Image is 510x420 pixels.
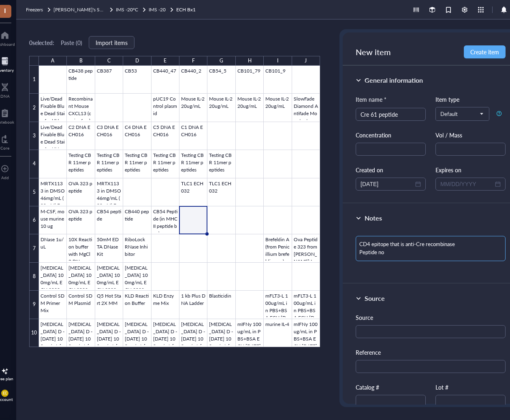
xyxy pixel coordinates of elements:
span: Create item [470,49,499,55]
div: 7 [29,234,39,262]
span: Import items [96,39,128,46]
span: I [4,5,6,15]
a: ECH Bx1 [176,6,197,14]
div: General information [365,75,423,85]
div: I [277,56,278,66]
div: E [164,56,166,66]
div: Item name [356,95,386,104]
div: Expires on [435,165,506,174]
div: A [51,56,54,66]
div: Vol / Mass [435,131,506,139]
div: 3 [29,122,39,150]
a: DNA [0,81,10,99]
a: [PERSON_NAME]'s Samples [53,6,114,14]
button: Paste (0) [61,36,82,49]
div: G [220,56,223,66]
div: J [305,56,307,66]
div: Source [356,313,506,322]
div: 8 [29,263,39,291]
div: Created on [356,165,426,174]
div: 5 [29,178,39,206]
div: Concentration [356,131,426,139]
div: 6 [29,206,39,234]
div: Catalog # [356,383,426,392]
input: MM/DD/YYYY [440,180,493,189]
span: Freezers [26,6,43,13]
div: 9 [29,291,39,319]
span: IMS -20°C [116,6,138,13]
div: C [107,56,111,66]
div: H [248,56,252,66]
div: Item type [435,95,506,104]
div: F [192,56,195,66]
div: B [79,56,83,66]
div: 0 selected: [29,38,54,47]
button: Import items [89,36,134,49]
div: Add [1,175,9,180]
div: 4 [29,150,39,178]
div: 10 [29,319,39,347]
span: New item [356,46,391,58]
div: 1 [29,66,39,94]
a: Freezers [26,6,52,14]
div: Notes [365,213,382,223]
textarea: CD4 epitope that is anti-Cre recombinase Peptide n [356,236,506,261]
div: 2 [29,94,39,122]
input: MM/DD/YYYY [361,180,414,189]
span: Default [440,110,483,118]
div: Source [365,294,385,303]
div: Lot # [435,383,506,392]
div: Core [0,146,9,150]
span: IMS -20 [149,6,166,13]
a: Core [0,133,9,150]
div: DNA [0,94,10,99]
div: D [135,56,139,66]
span: EC [3,391,7,395]
div: Reference [356,348,506,357]
button: Create item [464,45,506,58]
span: [PERSON_NAME]'s Samples [53,6,115,13]
a: IMS -20°CIMS -20 [116,6,175,14]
